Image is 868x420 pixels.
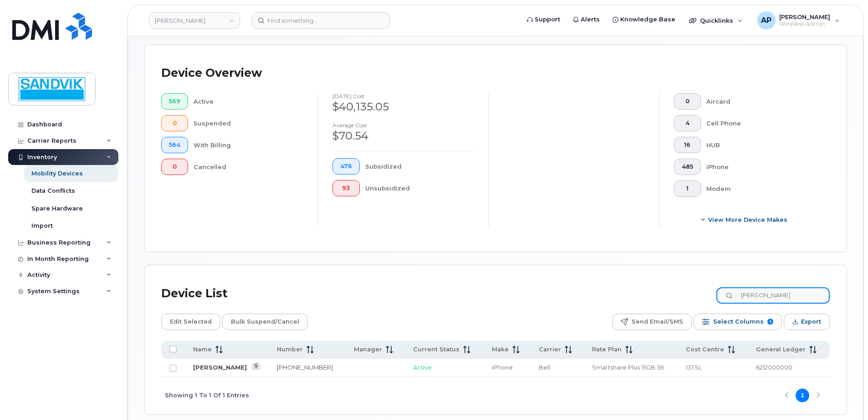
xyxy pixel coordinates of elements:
span: General Ledger [756,345,806,354]
span: View More Device Makes [708,215,787,224]
span: Knowledge Base [620,15,675,24]
button: View More Device Makes [674,211,815,228]
span: Make [492,345,509,354]
span: Bell [539,364,550,371]
input: Find something... [252,12,390,29]
a: [PHONE_NUMBER] [277,364,333,371]
span: Send Email/SMS [632,315,683,329]
a: [PERSON_NAME] [193,364,247,371]
div: Device Overview [161,61,262,85]
div: Aircard [706,93,816,110]
a: View Last Bill [252,363,260,370]
div: With Billing [194,137,303,153]
span: Support [535,15,560,24]
button: Select Columns 9 [694,314,782,330]
span: 0 [169,163,180,170]
button: 0 [674,93,701,110]
span: 564 [169,141,180,149]
button: Export [784,314,830,330]
span: Edit Selected [170,315,212,329]
div: Quicklinks [683,11,749,30]
button: 0 [161,115,188,131]
h4: Average cost [332,122,474,128]
span: Wireless Admin [779,20,830,28]
span: [PERSON_NAME] [779,13,830,20]
div: Active [194,93,303,110]
span: 13TSL [686,364,702,371]
button: 569 [161,93,188,110]
span: Showing 1 To 1 Of 1 Entries [165,389,249,402]
button: 16 [674,137,701,153]
input: Search Device List ... [716,287,830,304]
div: $40,135.05 [332,99,474,115]
span: Active [413,364,432,371]
span: 569 [169,98,180,105]
button: 564 [161,137,188,153]
h4: [DATE] cost [332,93,474,99]
button: 485 [674,159,701,175]
div: Unsubsidized [365,180,474,196]
span: 93 [340,185,352,192]
a: Knowledge Base [606,10,682,29]
span: AP [761,15,771,26]
div: Cell Phone [706,115,816,131]
span: Export [801,315,821,329]
span: 485 [682,163,693,170]
span: 6212000000 [756,364,792,371]
span: Smartshare Plus 15GB 36 [592,364,664,371]
span: Select Columns [713,315,764,329]
span: 9 [767,319,773,325]
span: Number [277,345,303,354]
a: Support [521,10,567,29]
button: 4 [674,115,701,131]
button: 476 [332,158,360,175]
span: 1 [682,185,693,192]
div: Suspended [194,115,303,131]
span: Rate Plan [592,345,622,354]
span: 0 [169,120,180,127]
span: Quicklinks [700,17,733,24]
span: 0 [682,98,693,105]
div: Cancelled [194,159,303,175]
span: iPhone [492,364,513,371]
span: 476 [340,163,352,170]
div: HUB [706,137,816,153]
button: 1 [674,180,701,197]
button: Bulk Suspend/Cancel [222,314,308,330]
span: Name [193,345,212,354]
div: Device List [161,282,228,305]
span: Cost Centre [686,345,724,354]
a: Alerts [567,10,606,29]
button: 93 [332,180,360,196]
div: Annette Panzani [751,11,846,30]
a: Sandvik Tamrock [149,12,240,29]
div: Subsidized [365,158,474,175]
span: Bulk Suspend/Cancel [231,315,299,329]
div: Modem [706,180,816,197]
button: Page 1 [796,389,809,402]
span: Alerts [581,15,600,24]
span: Current Status [413,345,460,354]
span: 16 [682,141,693,149]
div: iPhone [706,159,816,175]
button: Send Email/SMS [612,314,692,330]
span: 4 [682,120,693,127]
button: 0 [161,159,188,175]
span: Carrier [539,345,561,354]
button: Edit Selected [161,314,220,330]
div: $70.54 [332,128,474,144]
span: Manager [354,345,382,354]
